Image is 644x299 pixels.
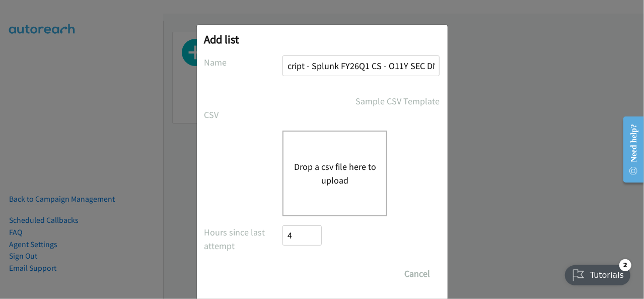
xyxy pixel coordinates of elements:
[615,109,644,190] iframe: Resource Center
[204,55,283,69] label: Name
[395,264,440,284] button: Cancel
[204,108,283,122] label: CSV
[356,94,440,108] a: Sample CSV Template
[294,160,376,187] button: Drop a csv file here to upload
[559,255,636,291] iframe: Checklist
[204,32,440,46] h2: Add list
[204,225,283,253] label: Hours since last attempt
